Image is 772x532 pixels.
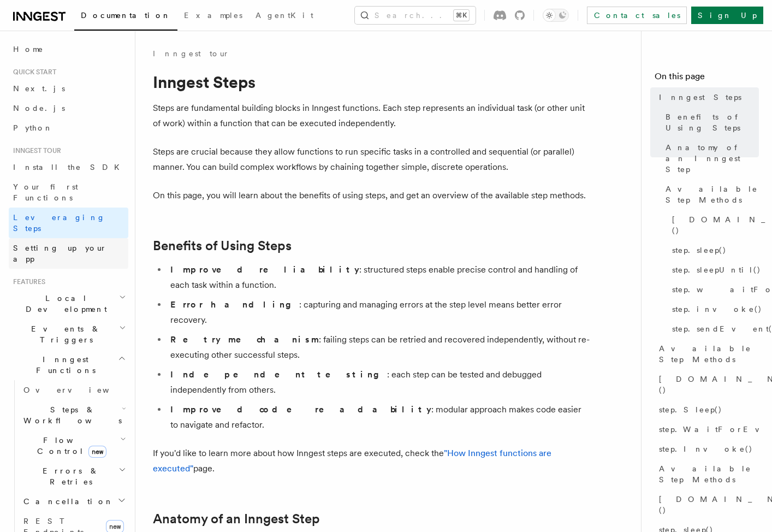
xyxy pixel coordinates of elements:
span: Inngest Steps [659,92,741,103]
li: : capturing and managing errors at the step level means better error recovery. [167,297,590,328]
a: step.Sleep() [655,400,759,419]
span: Examples [184,11,242,20]
a: Leveraging Steps [9,208,128,238]
li: : modular approach makes code easier to navigate and refactor. [167,402,590,433]
li: : structured steps enable precise control and handling of each task within a function. [167,262,590,293]
button: Errors & Retries [19,461,128,492]
button: Inngest Functions [9,350,128,380]
a: Documentation [74,3,177,31]
li: : each step can be tested and debugged independently from others. [167,367,590,398]
span: step.invoke() [672,304,762,315]
a: step.sleepUntil() [668,260,759,280]
a: [DOMAIN_NAME]() [655,489,759,520]
a: step.WaitForEvent() [655,419,759,439]
span: Install the SDK [13,163,126,172]
strong: Improved reliability [170,264,359,275]
kbd: ⌘K [454,10,469,21]
a: step.waitForEvent() [668,280,759,299]
a: AgentKit [249,3,320,29]
a: Available Step Methods [655,339,759,369]
span: Next.js [13,84,65,93]
button: Toggle dark mode [543,9,569,22]
a: Available Step Methods [655,459,759,489]
a: step.sleep() [668,240,759,260]
span: Inngest Functions [9,354,118,376]
a: Benefits of Using Steps [153,238,292,253]
p: If you'd like to learn more about how Inngest steps are executed, check the page. [153,446,590,476]
strong: Improved code readability [170,404,431,415]
a: Your first Functions [9,177,128,208]
button: Flow Controlnew [19,430,128,461]
span: Home [13,44,44,55]
span: Your first Functions [13,182,78,202]
a: Home [9,39,128,59]
a: Install the SDK [9,157,128,177]
span: Anatomy of an Inngest Step [666,142,759,175]
span: step.sleep() [672,245,727,256]
h4: On this page [655,70,759,87]
span: Features [9,277,45,286]
span: Available Step Methods [659,343,759,365]
p: Steps are fundamental building blocks in Inngest functions. Each step represents an individual ta... [153,101,590,131]
span: Errors & Retries [19,465,118,487]
span: Benefits of Using Steps [666,111,759,133]
span: Local Development [9,293,119,315]
button: Cancellation [19,492,128,511]
a: Setting up your app [9,238,128,269]
a: Anatomy of an Inngest Step [661,138,759,179]
a: step.Invoke() [655,439,759,459]
span: new [88,446,106,458]
span: Cancellation [19,496,114,507]
a: step.invoke() [668,299,759,319]
strong: Retry mechanism [170,334,319,345]
span: Events & Triggers [9,323,119,345]
a: Python [9,118,128,138]
a: step.sendEvent() [668,319,759,339]
span: Documentation [81,11,171,20]
h1: Inngest Steps [153,72,590,92]
span: step.Sleep() [659,404,722,415]
span: Inngest tour [9,146,61,155]
strong: Error handling [170,299,299,310]
button: Local Development [9,288,128,319]
a: Benefits of Using Steps [661,107,759,138]
a: Anatomy of an Inngest Step [153,511,320,527]
span: step.sleepUntil() [672,264,761,275]
button: Steps & Workflows [19,400,128,430]
span: Python [13,123,53,132]
span: Quick start [9,68,56,76]
span: Steps & Workflows [19,404,122,426]
a: Contact sales [587,7,687,24]
span: Setting up your app [13,244,107,263]
span: Overview [23,386,136,394]
button: Events & Triggers [9,319,128,350]
span: Node.js [13,104,65,113]
strong: Independent testing [170,369,387,380]
span: AgentKit [256,11,313,20]
a: Overview [19,380,128,400]
span: Leveraging Steps [13,213,105,233]
span: Flow Control [19,435,120,457]
a: [DOMAIN_NAME]() [668,210,759,240]
span: Available Step Methods [666,184,759,205]
p: On this page, you will learn about the benefits of using steps, and get an overview of the availa... [153,188,590,203]
li: : failing steps can be retried and recovered independently, without re-executing other successful... [167,332,590,363]
span: Available Step Methods [659,463,759,485]
a: Node.js [9,98,128,118]
a: Available Step Methods [661,179,759,210]
a: Sign Up [691,7,763,24]
span: step.Invoke() [659,444,753,454]
p: Steps are crucial because they allow functions to run specific tasks in a controlled and sequenti... [153,144,590,175]
a: [DOMAIN_NAME]() [655,369,759,400]
a: Next.js [9,79,128,98]
a: Inngest Steps [655,87,759,107]
a: Examples [177,3,249,29]
a: Inngest tour [153,48,229,59]
button: Search...⌘K [355,7,476,24]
